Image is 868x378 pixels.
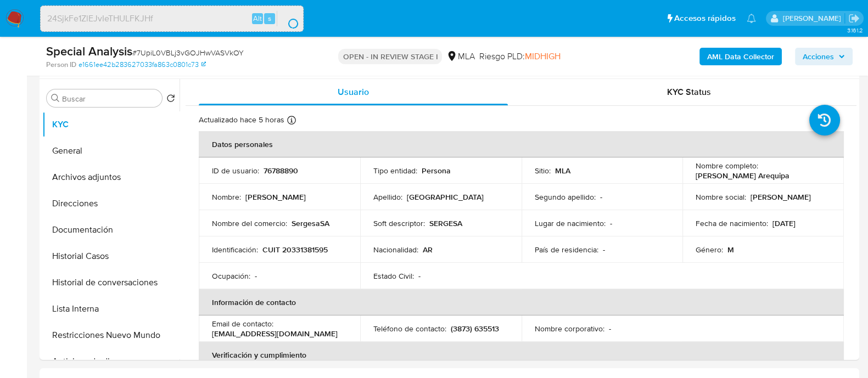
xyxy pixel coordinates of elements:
[79,60,206,70] a: e1661ee42b283627033fa863c0801c73
[535,218,606,228] p: Lugar de nacimiento :
[747,14,756,23] a: Notificaciones
[535,245,598,255] p: País de residencia :
[699,48,782,65] button: AML Data Collector
[782,13,844,24] p: milagros.cisterna@mercadolibre.com
[848,13,860,24] a: Salir
[407,192,484,202] p: [GEOGRAPHIC_DATA]
[696,245,723,255] p: Género :
[264,166,298,176] p: 76788890
[600,192,602,202] p: -
[535,324,604,334] p: Nombre corporativo :
[451,324,499,334] p: (3873) 635513
[212,245,258,255] p: Identificación :
[42,111,180,138] button: KYC
[212,192,241,202] p: Nombre :
[795,48,853,65] button: Acciones
[212,319,273,329] p: Email de contacto :
[166,94,175,106] button: Volver al orden por defecto
[535,166,551,176] p: Sitio :
[212,218,287,228] p: Nombre del comercio :
[847,26,863,35] span: 3.161.2
[373,271,414,281] p: Estado Civil :
[696,218,768,228] p: Fecha de nacimiento :
[42,296,180,322] button: Lista Interna
[479,50,560,63] span: Riesgo PLD:
[373,324,446,334] p: Teléfono de contacto :
[535,192,596,202] p: Segundo apellido :
[46,42,132,60] b: Special Analysis
[41,12,303,26] input: Buscar usuario o caso...
[772,218,796,228] p: [DATE]
[255,271,257,281] p: -
[262,245,328,255] p: CUIT 20331381595
[751,192,811,202] p: [PERSON_NAME]
[42,322,180,348] button: Restricciones Nuevo Mundo
[373,192,402,202] p: Apellido :
[199,289,844,315] th: Información de contacto
[373,166,417,176] p: Tipo entidad :
[199,131,844,157] th: Datos personales
[446,50,474,63] div: MLA
[667,86,711,98] span: KYC Status
[524,50,560,63] span: MIDHIGH
[212,166,259,176] p: ID de usuario :
[42,164,180,190] button: Archivos adjuntos
[42,243,180,269] button: Historial Casos
[422,166,451,176] p: Persona
[696,192,746,202] p: Nombre social :
[610,218,612,228] p: -
[51,94,60,103] button: Buscar
[727,245,734,255] p: M
[696,161,758,171] p: Nombre completo :
[42,217,180,243] button: Documentación
[42,138,180,164] button: General
[212,271,250,281] p: Ocupación :
[603,245,605,255] p: -
[373,245,418,255] p: Nacionalidad :
[373,218,425,228] p: Soft descriptor :
[555,166,570,176] p: MLA
[418,271,421,281] p: -
[42,190,180,217] button: Direcciones
[199,342,844,368] th: Verificación y cumplimiento
[253,13,262,24] span: Alt
[803,48,834,65] span: Acciones
[46,60,76,70] b: Person ID
[338,86,369,98] span: Usuario
[292,218,329,228] p: SergesaSA
[268,13,271,24] span: s
[245,192,306,202] p: [PERSON_NAME]
[42,269,180,296] button: Historial de conversaciones
[338,49,442,64] p: OPEN - IN REVIEW STAGE I
[132,47,244,58] span: # 7UpiL0VBLj3vGOJHwVASVkOY
[429,218,462,228] p: SERGESA
[212,329,338,338] p: [EMAIL_ADDRESS][DOMAIN_NAME]
[423,245,433,255] p: AR
[42,348,180,375] button: Anticipos de dinero
[277,11,299,26] button: search-icon
[696,171,789,180] p: [PERSON_NAME] Arequipa
[609,324,611,334] p: -
[707,48,774,65] b: AML Data Collector
[62,94,158,104] input: Buscar
[674,13,736,24] span: Accesos rápidos
[199,115,284,125] p: Actualizado hace 5 horas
